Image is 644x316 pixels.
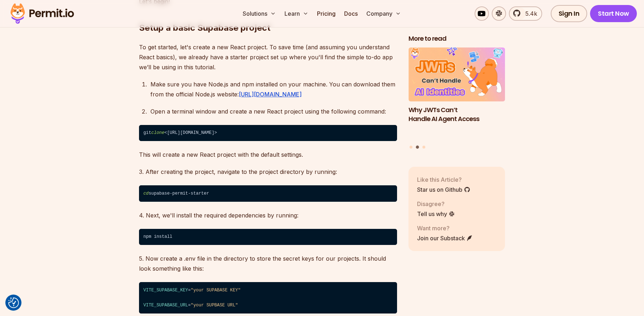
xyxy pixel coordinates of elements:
[417,185,470,194] a: Star us on Github
[139,22,271,33] strong: Setup a basic Supabase project
[150,106,397,116] div: Open a terminal window and create a new React project using the following command:
[417,200,455,208] p: Disagree?
[139,282,397,314] code: = =
[8,297,19,308] img: Revisit consent button
[151,130,164,135] span: clone
[240,6,279,21] button: Solutions
[143,288,188,293] span: VITE_SUPABASE_KEY
[408,47,505,150] div: Posts
[417,224,473,232] p: Want more?
[282,6,311,21] button: Learn
[408,34,505,43] h2: More to read
[139,150,397,160] p: This will create a new React project with the default settings.
[139,185,397,202] code: supabase-permit-starter
[416,146,419,149] button: Go to slide 2
[143,303,188,308] span: VITE_SUPABASE_URL
[239,91,302,98] a: [URL][DOMAIN_NAME]
[139,254,397,274] p: 5. Now create a .env file in the directory to store the secret keys for our projects. It should l...
[417,175,470,184] p: Like this Article?
[410,146,412,149] button: Go to slide 1
[191,303,238,308] span: "your SUPBASE URL"
[8,297,19,308] button: Consent Preferences
[139,167,397,177] p: 3. After creating the project, navigate to the project directory by running:
[408,106,505,124] h3: Why JWTs Can’t Handle AI Agent Access
[341,6,361,21] a: Docs
[139,229,397,245] code: npm install
[150,79,397,99] div: Make sure you have Node.js and npm installed on your machine. You can download them from the offi...
[509,6,542,21] a: 5.4k
[139,210,397,220] p: 4. Next, we'll install the required dependencies by running:
[422,146,425,149] button: Go to slide 3
[139,125,397,141] code: git <[URL][DOMAIN_NAME]>
[521,9,537,18] span: 5.4k
[551,5,588,22] a: Sign In
[408,47,505,141] a: Why JWTs Can’t Handle AI Agent AccessWhy JWTs Can’t Handle AI Agent Access
[7,1,77,26] img: Permit logo
[590,5,637,22] a: Start Now
[417,210,455,218] a: Tell us why
[408,47,505,141] li: 2 of 3
[143,191,149,196] span: cd
[139,42,397,72] p: To get started, let's create a new React project. To save time (and assuming you understand React...
[314,6,338,21] a: Pricing
[363,6,404,21] button: Company
[408,47,505,102] img: Why JWTs Can’t Handle AI Agent Access
[417,234,473,242] a: Join our Substack
[191,288,241,293] span: "your SUPABASE KEY"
